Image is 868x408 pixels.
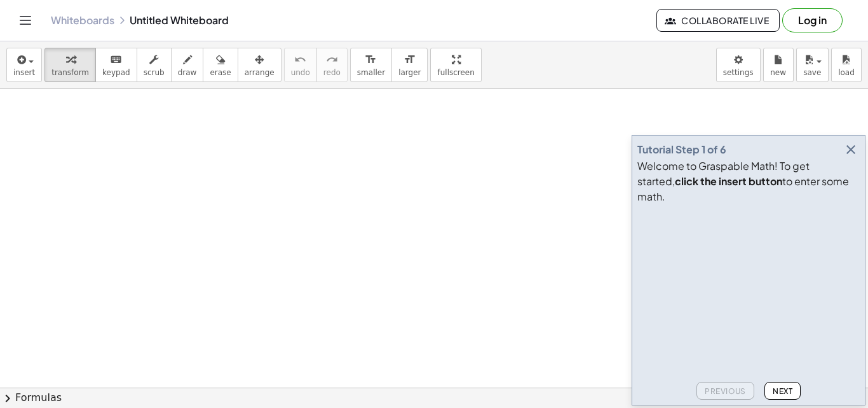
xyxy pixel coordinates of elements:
[796,48,829,82] button: save
[723,68,754,77] span: settings
[357,68,385,77] span: smaller
[15,10,36,31] button: Toggle navigation
[316,48,348,82] button: redoredo
[238,48,281,82] button: arrange
[44,48,96,82] button: transform
[770,68,786,77] span: new
[51,14,114,27] a: Whiteboards
[675,174,782,188] b: click the insert button
[637,158,860,204] div: Welcome to Graspable Math! To get started, to enter some math.
[667,15,769,26] span: Collaborate Live
[365,52,377,67] i: format_size
[838,68,855,77] span: load
[245,68,275,77] span: arrange
[291,68,310,77] span: undo
[764,382,801,400] button: Next
[773,386,792,396] span: Next
[763,48,794,82] button: new
[294,52,306,67] i: undo
[716,48,761,82] button: settings
[430,48,481,82] button: fullscreen
[637,142,726,157] div: Tutorial Step 1 of 6
[102,68,130,77] span: keypad
[51,68,89,77] span: transform
[171,48,204,82] button: draw
[210,68,231,77] span: erase
[656,9,780,32] button: Collaborate Live
[391,48,428,82] button: format_sizelarger
[144,68,165,77] span: scrub
[110,52,122,67] i: keyboard
[178,68,197,77] span: draw
[137,48,172,82] button: scrub
[398,68,421,77] span: larger
[403,52,416,67] i: format_size
[326,52,338,67] i: redo
[831,48,862,82] button: load
[782,8,843,32] button: Log in
[13,68,35,77] span: insert
[284,48,317,82] button: undoundo
[803,68,821,77] span: save
[350,48,392,82] button: format_sizesmaller
[6,48,42,82] button: insert
[437,68,474,77] span: fullscreen
[95,48,137,82] button: keyboardkeypad
[323,68,341,77] span: redo
[203,48,238,82] button: erase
